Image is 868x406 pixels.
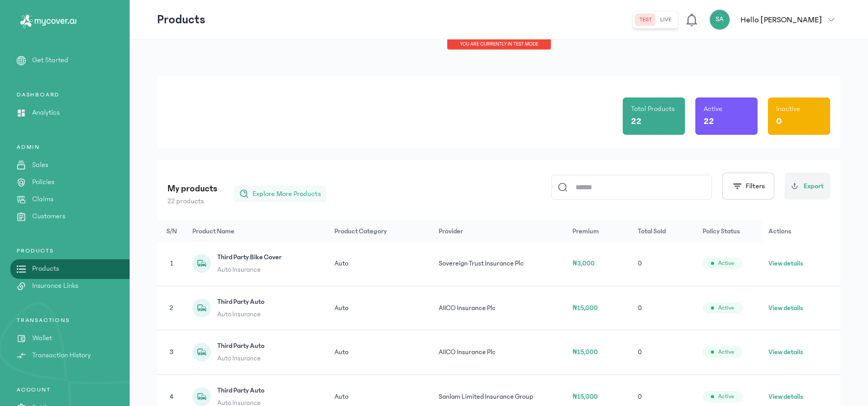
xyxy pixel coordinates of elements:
[217,252,282,262] span: Third Party Bike Cover
[170,304,173,312] span: 2
[696,221,762,242] th: Policy Status
[217,264,282,275] span: Auto Insurance
[32,263,59,274] p: Products
[718,259,734,268] span: Active
[447,39,551,50] div: You are currently in TEST MODE
[32,107,60,118] p: Analytics
[234,186,326,202] button: Explore More Products
[253,189,321,199] span: Explore More Products
[157,221,186,242] th: S/N
[709,9,730,30] div: SA
[718,304,734,312] span: Active
[718,348,734,356] span: Active
[32,333,52,344] p: Wallet
[704,114,714,129] p: 22
[32,211,65,222] p: Customers
[217,297,264,307] span: Third Party Auto
[704,104,722,114] p: Active
[631,114,641,129] p: 22
[432,330,567,375] td: AIICO Insurance Plc
[217,353,264,363] span: Auto Insurance
[217,309,264,319] span: Auto Insurance
[776,104,800,114] p: Inactive
[632,221,697,242] th: Total Sold
[32,55,68,66] p: Get Started
[32,350,91,361] p: Transaction History
[328,221,432,242] th: Product Category
[217,341,264,351] span: Third Party Auto
[572,348,598,356] span: ₦15,000
[170,260,173,267] span: 1
[785,173,830,200] button: Export
[638,304,642,312] span: 0
[776,114,782,129] p: 0
[32,177,54,188] p: Policies
[432,242,567,286] td: Sovereign Trust Insurance Plc
[328,286,432,330] td: Auto
[572,393,598,400] span: ₦15,000
[32,281,78,291] p: Insurance Links
[170,393,173,400] span: 4
[157,11,205,28] p: Products
[768,347,803,357] button: View details
[432,286,567,330] td: AIICO Insurance Plc
[572,304,598,312] span: ₦15,000
[572,260,595,267] span: ₦3,000
[638,393,642,400] span: 0
[186,221,328,242] th: Product Name
[722,173,774,200] button: Filters
[740,13,822,26] p: Hello [PERSON_NAME]
[768,391,803,402] button: View details
[804,181,824,192] span: Export
[566,221,632,242] th: Premium
[328,242,432,286] td: Auto
[768,303,803,313] button: View details
[638,260,642,267] span: 0
[635,13,656,26] button: test
[768,258,803,269] button: View details
[170,348,173,356] span: 3
[631,104,675,114] p: Total Products
[718,393,734,401] span: Active
[709,9,841,30] button: SAHello [PERSON_NAME]
[328,330,432,375] td: Auto
[656,13,676,26] button: live
[32,194,53,205] p: Claims
[32,160,48,171] p: Sales
[217,385,264,396] span: Third Party Auto
[167,181,217,196] p: My products
[167,196,217,206] p: 22 products
[762,221,841,242] th: Actions
[638,348,642,356] span: 0
[432,221,567,242] th: Provider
